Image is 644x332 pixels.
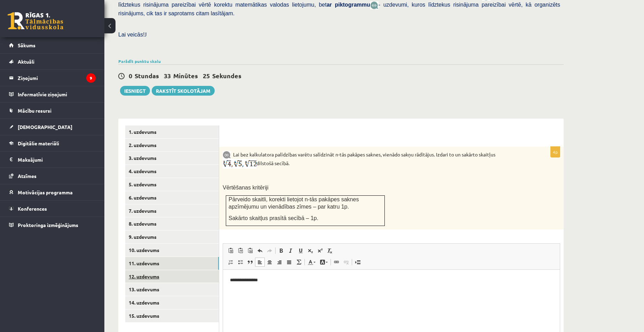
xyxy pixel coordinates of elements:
legend: Ziņojumi [18,70,96,86]
a: Izlīdzināt malas [284,258,294,267]
a: Rakstīt skolotājam [152,86,215,96]
a: Informatīvie ziņojumi [9,86,96,102]
a: Ielīmēt (vadīšanas taustiņš+V) [226,246,236,255]
a: Izlīdzināt pa labi [275,258,284,267]
a: Saite (vadīšanas taustiņš+K) [332,258,341,267]
span: Mācību resursi [18,107,51,114]
a: 10. uzdevums [125,244,219,257]
span: Proktoringa izmēģinājums [18,222,78,228]
a: [DEMOGRAPHIC_DATA] [9,119,96,135]
span: Motivācijas programma [18,189,73,195]
p: 4p [550,146,560,157]
a: Proktoringa izmēģinājums [9,217,96,233]
a: 1. uzdevums [125,125,219,138]
img: wKvN42sLe3LLwAAAABJRU5ErkJggg== [370,1,379,9]
img: 4j9+xcFPsL2GrgAAAABJRU5ErkJggg== [223,159,256,169]
a: Centrēti [265,258,275,267]
a: Izlīdzināt pa kreisi [255,258,265,267]
a: 12. uzdevums [125,270,219,283]
span: Pārveido skaitli, korekti lietojot n-tās pakāpes saknes apzīmējumu un vienādības zīmes – par katr... [229,196,359,210]
a: 7. uzdevums [125,204,219,217]
a: Atsaistīt [341,258,351,267]
a: 2. uzdevums [125,139,219,152]
a: 11. uzdevums [125,257,219,270]
span: Sākums [18,42,35,48]
span: - uzdevumi, kuros līdztekus risinājuma pareizībai vērtē, kā organizēts risinājums, cik tas ir sap... [118,2,560,16]
a: Fona krāsa [318,258,330,267]
span: Konferences [18,205,47,212]
span: Digitālie materiāli [18,140,59,146]
a: 3. uzdevums [125,152,219,164]
a: Atkārtot (vadīšanas taustiņš+Y) [265,246,275,255]
a: Maksājumi [9,152,96,168]
a: Digitālie materiāli [9,135,96,151]
a: Mācību resursi [9,103,96,119]
a: Ievietot/noņemt numurētu sarakstu [226,258,236,267]
legend: Maksājumi [18,152,96,168]
a: 8. uzdevums [125,217,219,230]
span: Aktuāli [18,58,34,65]
a: Atcelt (vadīšanas taustiņš+Z) [255,246,265,255]
a: Konferences [9,201,96,217]
a: Ievietot lapas pārtraukumu drukai [353,258,363,267]
a: Ievietot no Worda [245,246,255,255]
a: 15. uzdevums [125,309,219,322]
span: Vērtēšanas kritēriji [223,185,269,191]
a: 6. uzdevums [125,191,219,204]
legend: Informatīvie ziņojumi [18,86,96,102]
a: Ziņojumi9 [9,70,96,86]
a: Motivācijas programma [9,184,96,200]
span: 33 [164,72,171,80]
a: 13. uzdevums [125,283,219,296]
a: 4. uzdevums [125,165,219,178]
a: Sākums [9,37,96,53]
a: 9. uzdevums [125,230,219,243]
a: Treknraksts (vadīšanas taustiņš+B) [276,246,286,255]
span: Lai veicās! [118,32,145,38]
a: Augšraksts [315,246,325,255]
a: 14. uzdevums [125,296,219,309]
i: 9 [86,73,96,83]
span: Stundas [135,72,159,80]
span: 25 [203,72,210,80]
img: 9k= [223,151,231,159]
span: 0 [129,72,132,80]
a: Rīgas 1. Tālmācības vidusskola [8,12,63,30]
span: [DEMOGRAPHIC_DATA] [18,124,72,130]
a: Bloka citāts [245,258,255,267]
a: Pasvītrojums (vadīšanas taustiņš+U) [296,246,305,255]
span: Minūtes [173,72,198,80]
a: 5. uzdevums [125,178,219,191]
a: Aktuāli [9,54,96,70]
span: Atzīmes [18,173,37,179]
span: Sekundes [212,72,241,80]
a: Math [294,258,304,267]
a: Parādīt punktu skalu [118,58,161,64]
span: Sakārto skaitļus prasītā secībā – 1p. [229,215,318,221]
a: Atzīmes [9,168,96,184]
a: Teksta krāsa [305,258,318,267]
a: Apakšraksts [305,246,315,255]
span: J [145,32,147,38]
a: Ievietot kā vienkāršu tekstu (vadīšanas taustiņš+pārslēgšanas taustiņš+V) [236,246,245,255]
button: Iesniegt [120,86,150,96]
b: ar piktogrammu [327,2,370,8]
img: Balts.png [226,135,229,138]
a: Noņemt stilus [325,246,335,255]
a: Ievietot/noņemt sarakstu ar aizzīmēm [236,258,245,267]
a: Slīpraksts (vadīšanas taustiņš+I) [286,246,296,255]
p: Lai bez kalkulatora palīdzības varētu salīdzināt n-tās pakāpes saknes, vienādo sakņu rādītājus. I... [223,150,525,169]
